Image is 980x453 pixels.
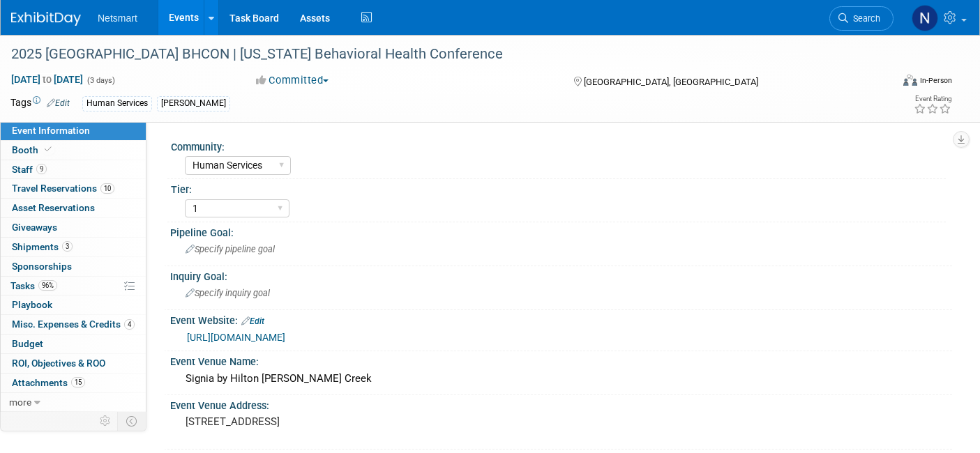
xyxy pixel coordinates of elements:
span: 15 [71,377,85,387]
span: Search [848,13,880,24]
span: Netsmart [98,13,137,24]
span: Event Information [12,125,90,136]
td: Tags [10,95,70,112]
a: Budget [1,335,146,353]
a: Asset Reservations [1,199,146,217]
span: Misc. Expenses & Credits [12,318,135,330]
a: more [1,393,146,412]
img: ExhibitDay [11,12,81,26]
span: ROI, Objectives & ROO [12,358,105,369]
a: Tasks96% [1,277,146,295]
div: Community: [171,137,946,154]
div: Event Format [813,72,952,93]
a: Staff9 [1,160,146,179]
div: Event Venue Name: [170,351,952,369]
span: Travel Reservations [12,183,114,194]
a: ROI, Objectives & ROO [1,354,146,373]
div: Event Venue Address: [170,395,952,413]
span: Asset Reservations [12,202,95,213]
img: Format-Inperson.png [903,75,917,86]
div: Tier: [171,179,946,197]
span: 96% [38,280,57,291]
span: more [9,397,31,408]
img: Nina Finn [912,5,938,31]
div: 2025 [GEOGRAPHIC_DATA] BHCON | [US_STATE] Behavioral Health Conference [6,42,872,67]
span: Tasks [10,280,57,291]
span: 4 [124,319,135,330]
a: Attachments15 [1,374,146,392]
span: [DATE] [DATE] [10,73,84,86]
div: Event Website: [170,310,952,328]
a: Sponsorships [1,257,146,276]
span: Shipments [12,241,73,252]
div: Signia by Hilton [PERSON_NAME] Creek [181,368,942,390]
span: Playbook [12,299,52,310]
a: Giveaways [1,218,146,237]
span: to [40,74,54,85]
pre: [STREET_ADDRESS] [186,415,481,428]
a: Edit [47,98,70,108]
div: Inquiry Goal: [170,266,952,284]
a: Edit [241,316,264,326]
a: [URL][DOMAIN_NAME] [187,332,285,343]
div: Pipeline Goal: [170,222,952,240]
i: Booth reservation complete [45,146,52,153]
span: Attachments [12,377,85,388]
span: [GEOGRAPHIC_DATA], [GEOGRAPHIC_DATA] [584,77,758,87]
span: Specify inquiry goal [186,288,270,298]
span: 10 [100,183,114,194]
span: Specify pipeline goal [186,244,275,254]
span: 9 [36,164,47,174]
td: Toggle Event Tabs [118,412,146,430]
div: Human Services [82,96,152,111]
a: Travel Reservations10 [1,179,146,198]
span: Staff [12,164,47,175]
a: Shipments3 [1,238,146,256]
td: Personalize Event Tab Strip [93,412,118,430]
a: Search [829,6,894,31]
a: Playbook [1,295,146,314]
span: Booth [12,144,54,155]
button: Committed [251,73,334,88]
a: Booth [1,141,146,160]
div: [PERSON_NAME] [157,96,230,111]
span: Sponsorships [12,261,72,272]
span: (3 days) [86,76,115,85]
div: In-Person [919,75,952,86]
div: Event Rating [914,95,951,102]
a: Event Information [1,121,146,140]
span: Budget [12,338,43,349]
span: Giveaways [12,222,57,233]
a: Misc. Expenses & Credits4 [1,315,146,334]
span: 3 [62,241,73,252]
